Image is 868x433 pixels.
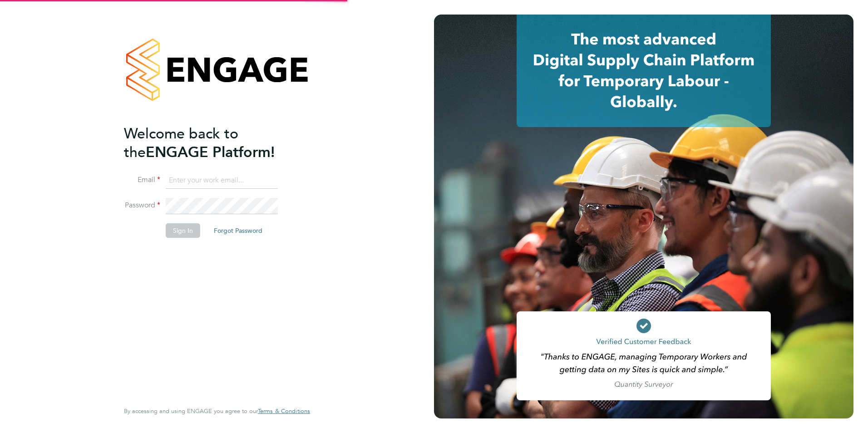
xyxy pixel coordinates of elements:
h2: ENGAGE Platform! [124,124,301,162]
span: Terms & Conditions [258,407,310,415]
span: Welcome back to the [124,125,238,161]
button: Forgot Password [207,223,270,238]
input: Enter your work email... [166,172,278,189]
a: Terms & Conditions [258,408,310,415]
span: By accessing and using ENGAGE you agree to our [124,407,310,415]
button: Sign In [166,223,200,238]
label: Email [124,175,160,185]
label: Password [124,201,160,210]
